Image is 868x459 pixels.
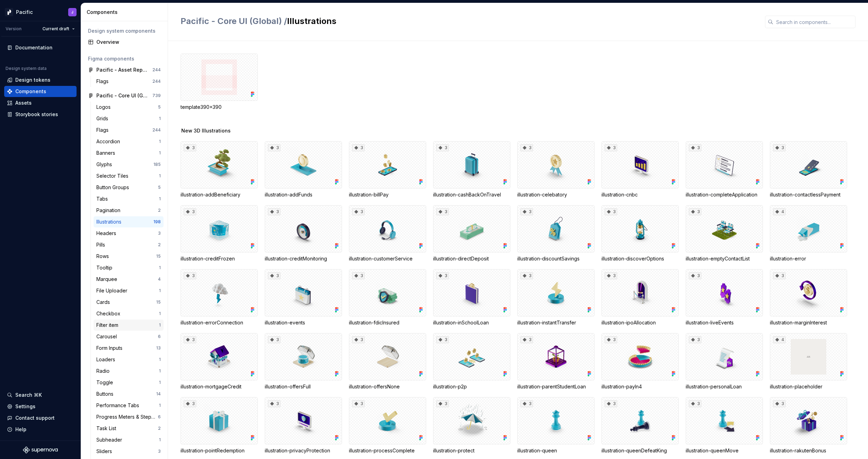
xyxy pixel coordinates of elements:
div: 3 [605,272,617,279]
div: illustration-events [265,319,342,326]
a: Rows15 [94,251,164,262]
div: 3 [773,272,786,279]
div: illustration-ipoAllocation [602,319,679,326]
div: Grids [96,115,111,122]
a: Progress Meters & Steppers6 [94,411,164,422]
div: Rows [96,253,112,260]
a: Illustrations198 [94,216,164,227]
div: template390x390 [181,54,258,111]
a: Pacific - Core UI (Global)739 [85,90,164,101]
div: 1 [159,403,161,408]
div: 4illustration-placeholder [770,333,847,390]
div: Filter item [96,322,121,329]
div: 3 [520,400,533,407]
div: 6 [158,414,161,420]
div: 739 [152,93,161,98]
a: Headers3 [94,228,164,239]
a: Checkbox1 [94,308,164,319]
div: Components [87,9,165,16]
div: 3 [184,400,196,407]
a: File Uploader1 [94,285,164,296]
a: Logos5 [94,102,164,113]
div: 1 [159,288,161,293]
div: illustration-fdicInsured [349,319,426,326]
div: Figma components [88,55,161,62]
div: 3 [689,208,701,215]
div: Loaders [96,356,118,363]
div: 198 [153,219,161,225]
div: 3illustration-inSchoolLoan [433,269,510,326]
div: 1 [159,368,161,374]
a: Subheader1 [94,434,164,445]
div: 1 [159,139,161,144]
div: illustration-offersNone [349,383,426,390]
div: 3 [605,336,617,343]
div: 3illustration-queen [517,397,595,454]
a: Components [4,86,77,97]
div: 3illustration-creditFrozen [181,205,258,262]
a: Cards15 [94,297,164,308]
div: Design tokens [15,76,50,83]
button: Help [4,424,77,435]
div: 3 [184,336,196,343]
div: 3 [605,208,617,215]
div: 3illustration-errorConnection [181,269,258,326]
a: Flags244 [94,76,164,87]
div: 3illustration-completeApplication [686,141,763,198]
div: 3 [605,400,617,407]
div: 1 [159,380,161,385]
div: Buttons [96,390,116,397]
div: File Uploader [96,287,130,294]
a: Assets [4,97,77,108]
div: illustration-offersFull [265,383,342,390]
div: 3 [268,144,280,151]
a: Pagination2 [94,205,164,216]
div: 1 [159,196,161,202]
div: 3 [689,272,701,279]
div: illustration-rakutenBonus [770,447,847,454]
img: 8d0dbd7b-a897-4c39-8ca0-62fbda938e11.png [5,8,13,16]
a: Carousel6 [94,331,164,342]
div: 3illustration-personalLoan [686,333,763,390]
div: Flags [96,78,111,85]
div: Button Groups [96,184,132,191]
div: 3 [605,144,617,151]
span: New 3D Illustrations [181,127,231,134]
div: Form Inputs [96,345,125,352]
div: 3illustration-cashBackOnTravel [433,141,510,198]
div: illustration-privacyProtection [265,447,342,454]
div: illustration-error [770,255,847,262]
div: illustration-payIn4 [602,383,679,390]
div: Task List [96,425,119,432]
div: Glyphs [96,161,115,168]
a: Button Groups5 [94,182,164,193]
div: 3illustration-creditMonitoring [265,205,342,262]
div: illustration-billPay [349,191,426,198]
div: Banners [96,150,118,156]
div: 3illustration-mortgageCredit [181,333,258,390]
a: Settings [4,401,77,412]
div: 3illustration-addFunds [265,141,342,198]
div: 3 [184,208,196,215]
div: illustration-directDeposit [433,255,510,262]
a: Pills2 [94,239,164,250]
div: Pacific [16,9,33,16]
svg: Supernova Logo [23,446,58,453]
div: Pagination [96,207,123,214]
div: 3illustration-queenDefeatKing [602,397,679,454]
div: illustration-discountSavings [517,255,595,262]
div: 5 [158,104,161,110]
a: Grids1 [94,113,164,124]
div: 3illustration-discoverOptions [602,205,679,262]
div: Selector Tiles [96,172,131,179]
button: Contact support [4,412,77,424]
div: 1 [159,437,161,443]
div: 3 [352,272,365,279]
div: Illustrations [96,218,124,225]
a: Task List2 [94,423,164,434]
div: 6 [158,334,161,339]
a: Design tokens [4,74,77,86]
div: Radio [96,368,112,375]
div: 3 [268,272,280,279]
